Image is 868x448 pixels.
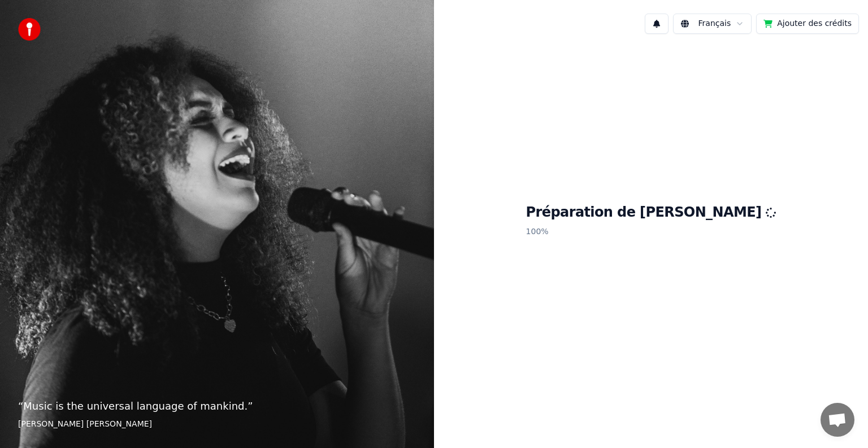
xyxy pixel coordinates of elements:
footer: [PERSON_NAME] [PERSON_NAME] [18,419,416,430]
p: “ Music is the universal language of mankind. ” [18,398,416,414]
img: youka [18,18,41,41]
h1: Préparation de [PERSON_NAME] [526,204,776,222]
a: Ouvrir le chat [821,403,854,437]
p: 100 % [526,222,776,242]
button: Ajouter des crédits [756,14,859,34]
